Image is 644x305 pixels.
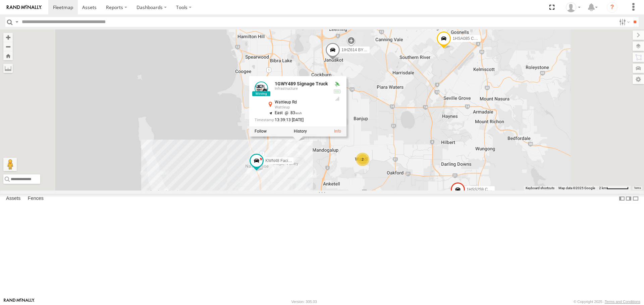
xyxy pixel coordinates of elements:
label: Map Settings [633,75,644,84]
label: Hide Summary Table [632,194,639,204]
span: KWN48 Facil.Maint [265,158,300,163]
div: Wattleup Rd [275,100,328,105]
div: Valid GPS Fix [333,82,341,87]
label: Assets [3,194,24,204]
div: Version: 305.03 [291,300,317,304]
div: Date/time of location update [255,118,328,123]
a: Visit our Website [4,298,35,305]
span: 1IHZ614 BYD Building assets Manager [341,48,412,53]
div: Wattleup [275,106,328,110]
button: Drag Pegman onto the map to open Street View [3,158,17,171]
span: 2 km [599,186,606,190]
button: Map Scale: 2 km per 62 pixels [597,186,631,190]
label: Measure [3,64,13,73]
i: ? [607,2,618,13]
div: Andrew Fisher [563,2,583,12]
button: Keyboard shortcuts [526,186,554,190]
label: Dock Summary Table to the Right [625,194,632,204]
label: Fences [24,194,47,204]
button: Zoom in [3,33,13,42]
label: Realtime tracking of Asset [255,129,267,134]
a: View Asset Details [255,82,268,95]
a: Terms and Conditions [605,300,640,304]
button: Zoom Home [3,51,13,60]
label: View Asset History [294,129,307,134]
img: rand-logo.svg [7,5,42,10]
a: View Asset Details [334,129,341,134]
div: Infrastructure [275,87,328,91]
span: 83 [283,111,302,116]
span: East [275,111,283,116]
label: Search Filter Options [616,17,631,27]
div: No voltage information received from this device. [333,89,341,94]
a: Terms [634,186,641,189]
label: Search Query [14,17,19,27]
div: © Copyright 2025 - [574,300,640,304]
span: 1HSA085 Coor. [DOMAIN_NAME] [452,36,514,41]
div: 2 [356,153,369,166]
div: GSM Signal = 4 [333,96,341,102]
label: Dock Summary Table to the Left [619,194,625,204]
span: Map data ©2025 Google [558,186,595,190]
a: 1GWY489 Signage Truck [275,81,328,87]
span: 1HSS259 Coor.Enviro Plan & Develop [467,187,535,192]
button: Zoom out [3,42,13,51]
